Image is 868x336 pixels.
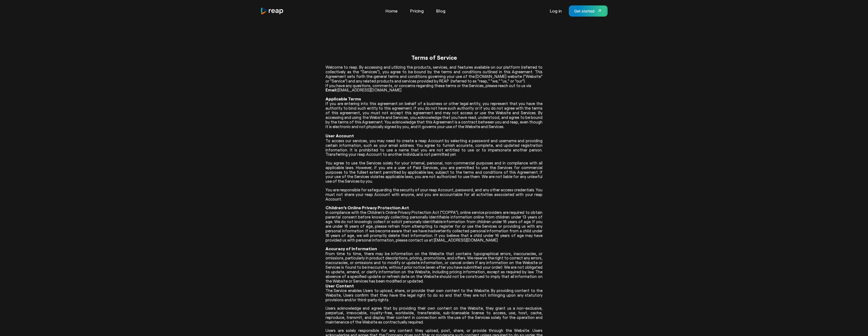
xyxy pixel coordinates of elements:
[411,54,457,61] span: Terms of Service
[407,7,426,15] a: Pricing
[569,5,608,17] a: Get started
[574,8,595,14] div: Get started
[325,101,542,129] span: If you are entering into this agreement on behalf of a business or other legal entity, you repres...
[325,96,361,101] span: Applicable Terms
[325,187,542,201] span: You are responsible for safeguarding the security of your reap Account, password, and any other a...
[337,87,401,92] span: [EMAIL_ADDRESS][DOMAIN_NAME]
[325,160,542,183] span: You agree to use the Services solely for your internal, personal, non-commercial purposes and in ...
[325,138,542,157] span: To access our services, you may need to create a reap Account by selecting a password and usernam...
[433,7,448,15] a: Blog
[547,7,564,15] a: Log in
[260,7,284,15] a: home
[325,87,337,92] span: Email:
[260,7,284,15] img: reap logo
[325,210,542,242] span: In compliance with the Children’s Online Privacy Protection Act (“COPPA”), online service provide...
[325,288,542,302] span: The Service enables Users to upload, share, or provide their own content to the Website. By provi...
[325,283,354,288] span: User Content
[325,65,542,88] span: Welcome to reap. By accessing and utilizing the products, services, and features available on our...
[325,306,542,324] span: Users acknowledge and agree that by providing their own content on the Website, they grant us a n...
[325,246,377,251] span: Accuracy of Information
[325,251,542,283] span: From time to time, there may be information on the Website that contains typographical errors, in...
[325,205,409,210] span: Children’s Online Privacy Protection Act
[383,7,400,15] a: Home
[325,133,354,138] span: User Account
